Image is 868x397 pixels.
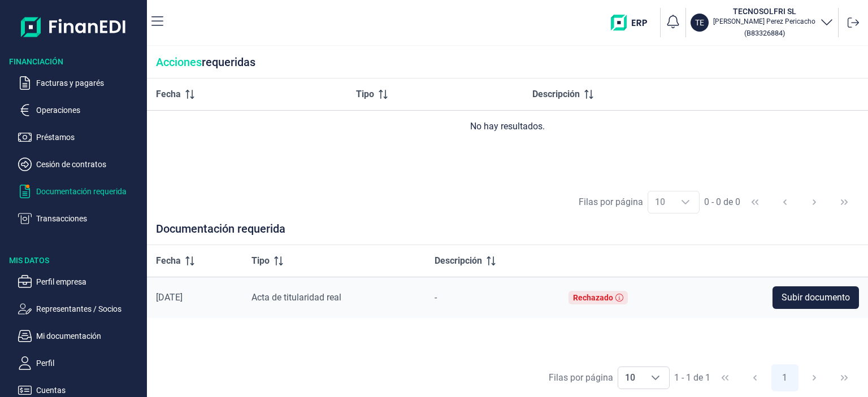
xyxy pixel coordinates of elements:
[36,185,142,198] p: Documentación requerida
[36,302,142,316] p: Representantes / Socios
[704,198,740,207] span: 0 - 0 de 0
[611,15,656,30] img: erp
[36,383,142,397] p: Cuentas
[801,189,828,216] button: Next Page
[672,191,699,213] div: Choose
[801,364,828,391] button: Next Page
[695,17,704,28] p: TE
[435,292,437,303] span: -
[147,222,868,245] div: Documentación requerida
[711,364,739,391] button: First Page
[251,292,341,303] span: Acta de titularidad real
[618,367,642,389] span: 10
[18,329,142,343] button: Mi documentación
[36,275,142,289] p: Perfil empresa
[36,356,142,370] p: Perfil
[156,55,202,69] span: Acciones
[36,130,142,144] p: Préstamos
[713,6,815,17] h3: TECNOSOLFRI SL
[532,88,580,101] span: Descripción
[642,367,669,389] div: Choose
[36,103,142,117] p: Operaciones
[579,195,643,209] div: Filas por página
[435,254,482,268] span: Descripción
[18,212,142,225] button: Transacciones
[741,189,769,216] button: First Page
[356,88,374,101] span: Tipo
[156,120,859,133] div: No hay resultados.
[18,302,142,316] button: Representantes / Socios
[18,76,142,90] button: Facturas y pagarés
[18,356,142,370] button: Perfil
[782,291,850,304] span: Subir documento
[573,293,613,302] div: Rechazado
[831,364,858,391] button: Last Page
[156,292,233,303] div: [DATE]
[831,189,858,216] button: Last Page
[549,371,613,385] div: Filas por página
[156,88,181,101] span: Fecha
[771,189,798,216] button: Previous Page
[674,373,710,382] span: 1 - 1 de 1
[744,29,785,37] small: Copiar cif
[36,76,142,90] p: Facturas y pagarés
[18,383,142,397] button: Cuentas
[156,254,181,268] span: Fecha
[772,286,859,309] button: Subir documento
[18,130,142,144] button: Préstamos
[147,46,868,78] div: requeridas
[21,9,127,45] img: Logo de aplicación
[36,158,142,171] p: Cesión de contratos
[36,329,142,343] p: Mi documentación
[741,364,769,391] button: Previous Page
[18,158,142,171] button: Cesión de contratos
[36,212,142,225] p: Transacciones
[18,103,142,117] button: Operaciones
[18,275,142,289] button: Perfil empresa
[771,364,798,391] button: Page 1
[713,17,815,26] p: [PERSON_NAME] Perez Pericacho
[18,185,142,198] button: Documentación requerida
[691,6,834,40] button: TETECNOSOLFRI SL[PERSON_NAME] Perez Pericacho(B83326884)
[251,254,270,268] span: Tipo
